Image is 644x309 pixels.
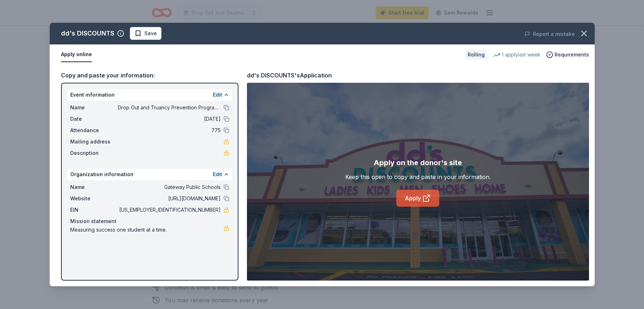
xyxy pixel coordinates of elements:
button: Edit [213,170,222,179]
span: Attendance [70,126,118,135]
span: Requirements [555,50,589,59]
span: Measuring success one student at a time. [70,226,224,234]
span: Gateway Public Schools [118,183,221,191]
span: Website [70,194,118,203]
span: Name [70,103,118,112]
div: Organization information [67,169,232,180]
span: Drop Out and Truancy Prevention Programming [118,103,221,112]
button: Apply online [61,47,92,62]
span: [URL][DOMAIN_NAME] [118,194,221,203]
span: Mailing address [70,137,118,146]
span: [US_EMPLOYER_IDENTIFICATION_NUMBER] [118,206,221,214]
a: Apply [396,190,439,207]
div: Event information [67,89,232,101]
div: Copy and paste your information: [61,71,238,80]
div: Apply on the donor's site [374,157,462,168]
div: dd's DISCOUNTS [61,28,114,39]
div: Mission statement [70,217,229,226]
div: 1 apply last week [493,50,540,59]
span: 775 [118,126,221,135]
div: Keep this open to copy and paste in your information. [345,173,491,181]
span: Save [144,29,157,38]
button: Requirements [546,50,589,59]
span: Date [70,115,118,123]
button: Save [130,27,161,40]
button: Edit [213,91,222,99]
span: [DATE] [118,115,221,123]
span: Description [70,149,118,157]
button: Report a mistake [524,30,575,38]
div: dd's DISCOUNTS's Application [247,71,332,80]
span: EIN [70,206,118,214]
span: Name [70,183,118,191]
div: Rolling [465,50,488,60]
